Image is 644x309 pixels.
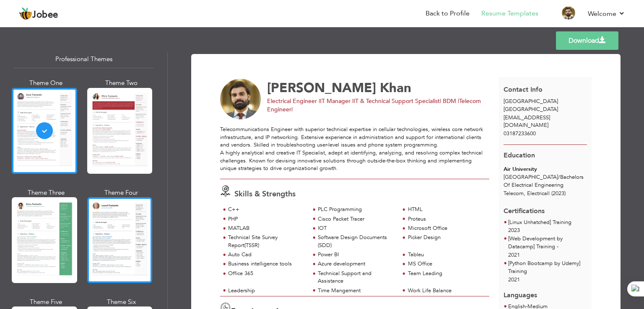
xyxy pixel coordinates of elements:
[408,270,485,278] div: Team Leading
[89,79,154,88] div: Theme Two
[318,287,395,295] div: Time Mangement
[89,298,154,306] div: Theme Six
[318,215,395,223] div: Cisco Packet Tracer
[504,190,550,197] span: Telecom, Electrical|
[228,260,305,268] div: Business intelligence tools
[588,9,625,19] a: Welcome
[13,188,79,197] div: Theme Three
[228,251,305,259] div: Auto Cad
[508,260,580,276] span: [Python Bootcamp by Udemy] Training
[556,31,618,50] a: Download
[551,190,566,197] span: (2023)
[408,260,485,268] div: MS Office
[408,234,485,242] div: Picker Design
[504,284,537,300] span: Languages
[318,206,395,214] div: PLC Programming
[267,79,376,97] span: [PERSON_NAME]
[13,79,79,88] div: Theme One
[32,10,58,20] span: Jobee
[19,7,58,21] a: Jobee
[508,235,563,251] span: [Web Development by Datacamp] Training -
[504,98,558,105] span: [GEOGRAPHIC_DATA]
[228,206,305,214] div: C++
[234,189,296,199] span: Skills & Strengths
[228,234,305,249] div: Technical Site Survey Report(TSSR)
[318,270,395,285] div: Technical Support and Assistance
[19,7,32,21] img: jobee.io
[318,260,395,268] div: Azure development
[508,251,587,260] p: 2021
[504,151,535,160] span: Education
[508,227,571,235] p: 2023
[228,215,305,223] div: PHP
[318,251,395,259] div: Power BI
[228,224,305,232] div: MATLAB
[13,50,154,68] div: Professional Themes
[408,287,485,295] div: Work Life Balance
[558,173,560,181] span: /
[220,126,489,172] div: Telecommunications Engineer with superior technical expertise in cellular technologies, wireless ...
[508,219,571,226] span: [Linux Unhatched] Training
[318,224,395,232] div: IOT
[508,276,587,284] p: 2021
[228,287,305,295] div: Leadership
[318,234,395,249] div: Software Design Documents (SDD)
[380,79,411,97] span: Khan
[481,9,538,18] a: Resume Templates
[504,114,550,129] span: [EMAIL_ADDRESS][DOMAIN_NAME]
[504,130,536,137] span: 03187233600
[504,106,558,113] span: [GEOGRAPHIC_DATA]
[89,188,154,197] div: Theme Four
[13,298,79,306] div: Theme Five
[426,9,470,18] a: Back to Profile
[228,270,305,278] div: Office 365
[504,165,587,173] div: Air University
[504,173,584,189] span: [GEOGRAPHIC_DATA] Bachelors Of Electrical Engineering
[504,200,545,216] span: Certifications
[562,6,575,20] img: Profile Img
[408,251,485,259] div: Tableu
[220,79,261,120] img: No image
[504,85,543,94] span: Contact Info
[408,206,485,214] div: HTML
[267,97,481,113] span: Electrical Engineer |IT Manager |IT & Technical Support Specialist| BDM |Telecom Engineer|
[408,224,485,232] div: Microsoft Office
[408,215,485,223] div: Proteus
